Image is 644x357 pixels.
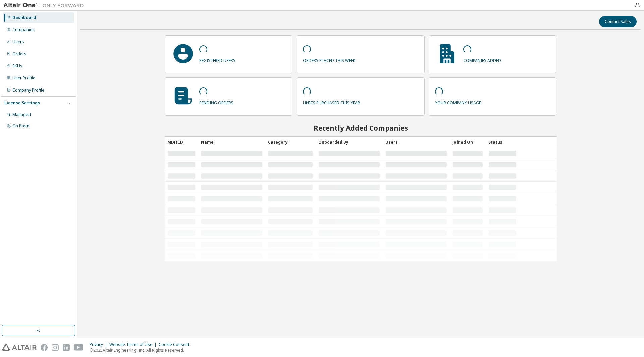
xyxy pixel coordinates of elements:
p: units purchased this year [303,98,360,106]
img: instagram.svg [52,344,59,351]
div: Website Terms of Use [109,342,159,347]
div: Joined On [452,137,483,147]
img: facebook.svg [41,344,48,351]
div: Cookie Consent [159,342,193,347]
div: Name [201,137,263,147]
div: SKUs [12,63,22,69]
div: Company Profile [12,87,44,93]
p: pending orders [199,98,233,106]
p: © 2025 Altair Engineering, Inc. All Rights Reserved. [90,347,193,353]
img: linkedin.svg [63,344,70,351]
div: Managed [12,112,31,117]
div: On Prem [12,123,29,129]
div: Users [12,39,24,45]
div: Orders [12,51,26,57]
button: Contact Sales [599,16,637,27]
img: Altair One [3,2,87,9]
img: altair_logo.svg [2,344,37,351]
img: youtube.svg [74,344,84,351]
h2: Recently Added Companies [165,124,557,132]
p: companies added [463,56,501,63]
div: User Profile [12,75,35,81]
p: orders placed this week [303,56,355,63]
div: Status [488,137,517,147]
div: Companies [12,27,35,33]
p: registered users [199,56,235,63]
div: Privacy [90,342,109,347]
div: Dashboard [12,15,36,20]
div: MDH ID [167,137,196,147]
div: Category [268,137,313,147]
div: Users [385,137,447,147]
div: License Settings [4,100,40,106]
div: Onboarded By [318,137,380,147]
p: your company usage [435,98,481,106]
